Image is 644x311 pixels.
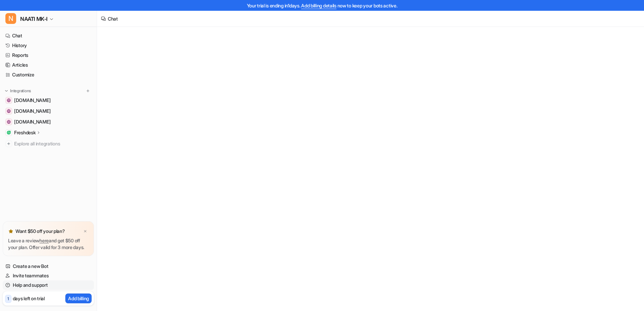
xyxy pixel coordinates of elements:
p: Want $50 off your plan? [15,228,65,235]
a: History [3,41,94,50]
span: [DOMAIN_NAME] [14,97,51,104]
a: Invite teammates [3,271,94,280]
button: Integrations [3,88,33,94]
img: explore all integrations [5,140,12,147]
a: Articles [3,60,94,70]
img: x [83,229,87,234]
a: Chat [3,31,94,40]
img: www.naati.com.au [7,98,11,102]
img: Freshdesk [7,131,11,135]
p: days left on trial [13,295,45,302]
a: here [39,238,49,243]
button: Add billing [65,293,92,303]
div: Chat [108,15,118,22]
img: learn.naati.com.au [7,120,11,124]
span: [DOMAIN_NAME] [14,118,51,125]
a: Add billing details [301,3,336,8]
p: Freshdesk [14,129,35,136]
p: Add billing [68,295,89,302]
a: www.naati.com.au[DOMAIN_NAME] [3,96,94,105]
a: Explore all integrations [3,139,94,148]
p: Leave a review and get $50 off your plan. Offer valid for 3 more days. [8,237,89,251]
a: Create a new Bot [3,262,94,271]
a: Customize [3,70,94,79]
span: NAATI MK-I [20,14,47,24]
span: Explore all integrations [14,138,91,149]
img: star [8,229,13,234]
p: Integrations [10,88,31,94]
a: learn.naati.com.au[DOMAIN_NAME] [3,117,94,127]
img: menu_add.svg [86,89,90,93]
span: [DOMAIN_NAME] [14,108,51,114]
a: Help and support [3,280,94,290]
p: 1 [7,296,9,302]
a: Reports [3,50,94,60]
a: my.naati.com.au[DOMAIN_NAME] [3,106,94,116]
span: N [5,13,16,24]
img: expand menu [4,89,9,93]
img: my.naati.com.au [7,109,11,113]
